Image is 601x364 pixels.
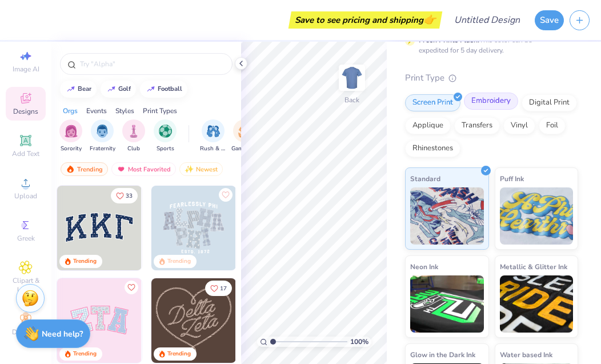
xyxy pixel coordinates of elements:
span: 100 % [350,337,368,347]
div: Vinyl [503,117,535,134]
div: football [158,86,182,92]
div: Print Types [143,106,177,116]
div: .jpeg/.jpg, .png - 10 MB max [59,178,145,188]
span: Rush & Bid [200,145,226,153]
div: bear [78,86,91,92]
strong: Fresh Prints Flash: [419,35,479,45]
div: Print Type [405,71,578,85]
div: Trending [167,257,191,266]
span: Standard [410,173,440,185]
div: Trending [73,350,97,358]
div: Screen Print [405,94,460,111]
img: Fraternity Image [96,125,109,138]
button: Like [125,281,138,294]
img: Sports Image [159,125,172,138]
span: Water based Ink [500,349,552,361]
span: Metallic & Glitter Ink [500,261,567,273]
span: Club [127,145,140,153]
div: golf [118,86,131,92]
img: most_fav.gif [117,165,126,173]
span: Game Day [231,145,258,153]
img: 3b9aba4f-e317-4aa7-a679-c95a879539bd [57,186,142,270]
span: Puff Ink [500,173,524,185]
span: 17 [220,286,227,291]
div: Digital Print [522,94,577,111]
button: bear [60,81,97,98]
button: filter button [231,119,258,153]
input: Try "Alpha" [79,58,225,70]
span: Neon Ink [410,261,438,273]
span: Glow in the Dark Ink [410,349,475,361]
button: filter button [200,119,226,153]
img: 5a4b4175-9e88-49c8-8a23-26d96782ddc6 [151,186,236,270]
button: filter button [90,119,115,153]
img: Club Image [127,125,140,138]
img: ead2b24a-117b-4488-9b34-c08fd5176a7b [235,278,320,363]
img: Rush & Bid Image [207,125,220,138]
img: 12710c6a-dcc0-49ce-8688-7fe8d5f96fe2 [151,278,236,363]
img: Puff Ink [500,187,574,245]
input: Untitled Design [445,9,529,31]
button: filter button [154,119,177,153]
div: Rhinestones [405,140,460,157]
span: Sorority [61,145,82,153]
div: Events [86,106,107,116]
div: Styles [115,106,134,116]
img: trend_line.gif [107,86,116,93]
img: Game Day Image [238,125,251,138]
div: Trending [73,257,97,266]
div: .svg - No limit [59,188,145,198]
img: trending.gif [66,165,75,173]
div: Foil [539,117,566,134]
img: Back [340,66,363,89]
img: Newest.gif [185,165,194,173]
img: a3f22b06-4ee5-423c-930f-667ff9442f68 [235,186,320,270]
div: Trending [167,350,191,358]
div: filter for Club [122,119,145,153]
div: filter for Game Day [231,119,258,153]
div: Most Favorited [111,162,176,176]
img: edfb13fc-0e43-44eb-bea2-bf7fc0dd67f9 [141,186,226,270]
span: Clipart & logos [6,276,46,294]
img: Sorority Image [65,125,78,138]
div: Applique [405,117,451,134]
div: filter for Rush & Bid [200,119,226,153]
span: Image AI [13,65,39,74]
img: Neon Ink [410,275,484,333]
div: Back [344,95,359,105]
div: Orgs [63,106,78,116]
button: golf [101,81,136,98]
button: football [140,81,187,98]
div: This color can be expedited for 5 day delivery. [419,35,559,55]
span: Upload [14,191,37,201]
div: Transfers [454,117,500,134]
div: filter for Fraternity [90,119,115,153]
span: Greek [17,234,35,243]
div: Save to see pricing and shipping [291,11,439,29]
button: Like [205,281,232,296]
div: filter for Sports [154,119,177,153]
img: 9980f5e8-e6a1-4b4a-8839-2b0e9349023c [57,278,142,363]
img: 5ee11766-d822-42f5-ad4e-763472bf8dcf [141,278,226,363]
img: trend_line.gif [146,86,155,93]
div: Embroidery [464,93,518,110]
img: Standard [410,187,484,245]
button: filter button [59,119,82,153]
button: Like [219,188,233,202]
button: filter button [122,119,145,153]
div: filter for Sorority [59,119,82,153]
strong: Need help? [42,329,83,339]
span: Sports [157,145,174,153]
span: Designs [13,107,38,116]
div: Newest [179,162,223,176]
button: Save [535,10,564,30]
img: trend_line.gif [66,86,75,93]
span: 👉 [423,13,436,26]
span: Add Text [12,149,39,158]
div: Trending [61,162,108,176]
span: Decorate [12,327,39,337]
img: Metallic & Glitter Ink [500,275,574,333]
span: Fraternity [90,145,115,153]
